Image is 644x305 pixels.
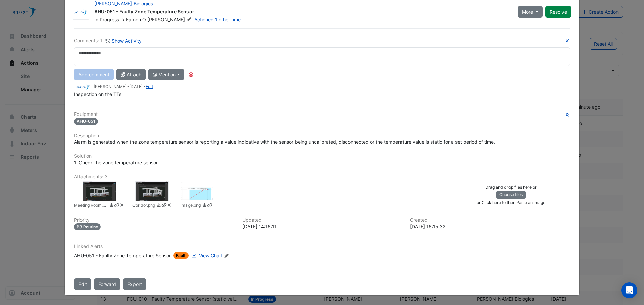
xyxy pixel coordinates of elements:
[167,202,172,209] a: Delete
[116,69,146,80] button: Attach
[74,202,108,209] small: Meeting Room.png
[74,223,101,230] div: P3 Routine
[135,181,169,201] div: Coridor.png
[146,84,153,89] a: Edit
[188,72,194,78] div: Tooltip anchor
[74,153,570,159] h6: Solution
[147,16,193,23] span: [PERSON_NAME]
[94,84,153,90] small: [PERSON_NAME] - -
[94,1,153,6] a: [PERSON_NAME] Biologics
[73,9,89,15] img: JnJ Janssen
[74,111,570,117] h6: Equipment
[74,91,121,97] span: Inspection on the TTs
[496,191,526,198] button: Choose files
[156,202,161,209] a: Download
[74,37,142,45] div: Comments: 1
[109,202,114,209] a: Download
[477,200,545,205] small: or Click here to then Paste an image
[74,244,570,249] h6: Linked Alerts
[123,278,146,290] a: Export
[224,253,229,258] fa-icon: Edit Linked Alerts
[518,6,543,18] button: More
[74,174,570,180] h6: Attachments: 3
[410,217,570,223] h6: Created
[194,17,241,22] a: Actioned 1 other time
[242,217,402,223] h6: Updated
[119,202,124,209] a: Delete
[545,6,571,18] button: Resolve
[94,8,509,16] div: AHU-051 - Faulty Zone Temperature Sensor
[114,202,119,209] a: Copy link to clipboard
[83,181,116,201] div: Meeting Room.png
[94,278,120,290] button: Forward
[126,17,146,22] span: Eamon O
[74,83,91,91] img: JnJ Janssen
[129,84,143,89] span: 2025-09-24 14:16:11
[173,252,189,259] span: Fault
[202,202,207,209] a: Download
[120,17,125,22] span: ->
[74,278,91,290] button: Edit
[485,185,537,190] small: Drag and drop files here or
[207,202,212,209] a: Copy link to clipboard
[190,252,223,259] a: View Chart
[242,223,402,230] div: [DATE] 14:16:11
[180,181,213,201] div: image.png
[199,253,223,258] span: View Chart
[105,37,142,45] button: Show Activity
[74,139,495,145] span: Alarm is generated when the zone temperature sensor is reporting a value indicative with the sens...
[74,160,158,165] span: 1. Check the zone temperature sensor
[522,8,533,15] span: More
[132,202,155,209] small: Coridor.png
[74,118,98,125] span: AHU-051
[181,202,201,209] small: image.png
[621,282,637,298] div: Open Intercom Messenger
[74,252,171,259] div: AHU-051 - Faulty Zone Temperature Sensor
[148,69,184,80] button: @ Mention
[410,223,570,230] div: [DATE] 16:15:32
[74,217,234,223] h6: Priority
[74,133,570,139] h6: Description
[161,202,166,209] a: Copy link to clipboard
[94,17,119,22] span: In Progress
